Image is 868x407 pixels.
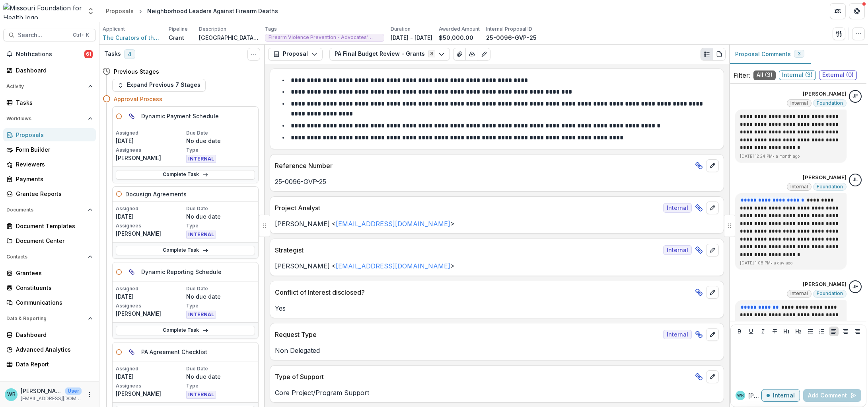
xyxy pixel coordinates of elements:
[713,48,726,61] button: PDF view
[852,94,858,99] div: Jean Freeman-Crawford
[199,25,226,33] p: Description
[3,96,96,109] a: Tasks
[275,161,692,170] p: Reference Number
[275,303,719,313] p: Yes
[186,365,255,372] p: Due Date
[753,70,776,80] span: All ( 3 )
[817,327,827,336] button: Ordered List
[746,327,756,336] button: Underline
[3,281,96,294] a: Constituents
[103,33,162,42] span: The Curators of the [GEOGRAPHIC_DATA][US_STATE]
[3,48,96,61] button: Notifications61
[336,262,450,270] a: [EMAIL_ADDRESS][DOMAIN_NAME]
[16,190,90,198] div: Grantee Reports
[114,67,159,76] h4: Previous Stages
[186,212,255,221] p: No due date
[116,365,185,372] p: Assigned
[125,346,138,358] button: View dependent tasks
[7,392,16,397] div: Wendy Rohrbach
[773,392,795,399] p: Internal
[116,389,185,398] p: [PERSON_NAME]
[439,25,480,33] p: Awarded Amount
[116,372,185,381] p: [DATE]
[740,260,842,266] p: [DATE] 1:08 PM • a day ago
[106,7,134,15] div: Proposals
[486,25,532,33] p: Internal Proposal ID
[116,147,185,154] p: Assignees
[112,79,206,92] button: Expand Previous 7 Stages
[18,32,68,39] span: Search...
[701,48,713,61] button: Plaintext view
[803,90,847,98] p: [PERSON_NAME]
[85,390,94,399] button: More
[663,245,692,255] span: Internal
[116,222,185,229] p: Assignees
[841,327,850,336] button: Align Center
[803,174,847,182] p: [PERSON_NAME]
[71,31,91,39] div: Ctrl + K
[817,100,843,106] span: Foundation
[16,331,90,339] div: Dashboard
[141,348,207,356] h5: PA Agreement Checklist
[116,309,185,318] p: [PERSON_NAME]
[790,100,808,106] span: Internal
[3,296,96,309] a: Communications
[169,25,188,33] p: Pipeline
[116,285,185,292] p: Assigned
[478,48,490,61] button: Edit as form
[124,49,135,59] span: 4
[3,343,96,356] a: Advanced Analytics
[790,184,808,190] span: Internal
[3,234,96,247] a: Document Center
[3,203,96,216] button: Open Documents
[16,222,90,230] div: Document Templates
[186,129,255,137] p: Due Date
[3,219,96,233] a: Document Templates
[734,70,750,80] p: Filter:
[275,288,692,297] p: Conflict of Interest disclosed?
[806,327,815,336] button: Bullet List
[830,3,846,19] button: Partners
[169,33,184,42] p: Grant
[186,382,255,389] p: Type
[186,137,255,145] p: No due date
[269,35,381,40] span: Firearm Violence Prevention - Advocates' Network and Capacity Building - Innovation Funding
[186,231,216,239] span: INTERNAL
[116,212,185,221] p: [DATE]
[817,291,843,296] span: Foundation
[186,311,216,319] span: INTERNAL
[3,250,96,263] button: Open Contacts
[3,266,96,280] a: Grantees
[141,112,219,120] h5: Dynamic Payment Schedule
[116,246,255,255] a: Complete Task
[247,48,260,61] button: Toggle View Cancelled Tasks
[3,328,96,341] a: Dashboard
[275,330,660,339] p: Request Type
[852,327,862,336] button: Align Right
[748,391,761,400] p: [PERSON_NAME]
[186,391,216,399] span: INTERNAL
[3,358,96,371] a: Data Report
[103,25,125,33] p: Applicant
[275,372,692,382] p: Type of Support
[116,205,185,212] p: Assigned
[116,382,185,389] p: Assignees
[114,95,162,103] h4: Approval Process
[186,147,255,154] p: Type
[453,48,466,61] button: View Attached Files
[735,327,744,336] button: Bold
[829,327,839,336] button: Align Left
[125,190,187,198] h5: Docusign Agreements
[779,70,816,80] span: Internal ( 3 )
[116,137,185,145] p: [DATE]
[265,25,277,33] p: Tags
[6,116,85,121] span: Workflows
[16,145,90,154] div: Form Builder
[6,316,85,321] span: Data & Reporting
[116,154,185,162] p: [PERSON_NAME]
[706,202,719,214] button: edit
[116,170,255,180] a: Complete Task
[275,219,719,229] p: [PERSON_NAME] < >
[275,261,719,271] p: [PERSON_NAME] < >
[186,372,255,381] p: No due date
